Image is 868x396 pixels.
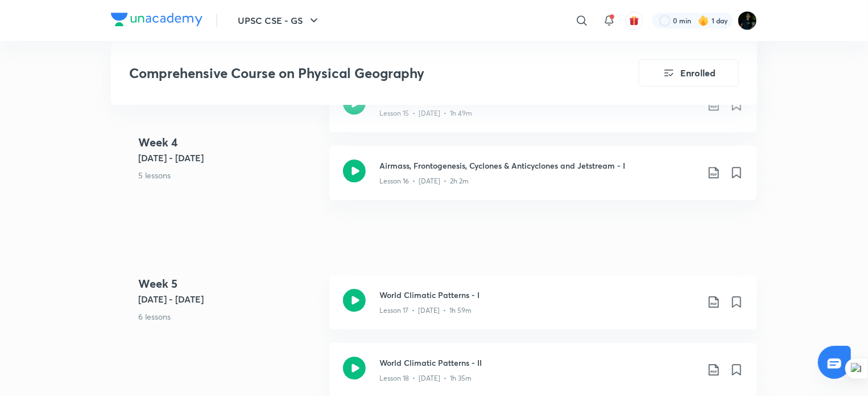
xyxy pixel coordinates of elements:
h3: Airmass, Frontogenesis, Cyclones & Anticyclones and Jetstream - I [379,160,698,172]
h5: [DATE] - [DATE] [138,292,320,306]
img: avatar [629,15,639,26]
a: Company Logo [111,13,202,29]
h5: [DATE] - [DATE] [138,151,320,165]
img: Company Logo [111,13,202,26]
a: Humidity, CondensationLesson 15 • [DATE] • 1h 49m [329,78,757,146]
a: World Climatic Patterns - ILesson 17 • [DATE] • 1h 59m [329,275,757,343]
img: streak [698,15,709,26]
button: UPSC CSE - GS [231,9,328,32]
p: Lesson 16 • [DATE] • 2h 2m [379,176,469,186]
a: Airmass, Frontogenesis, Cyclones & Anticyclones and Jetstream - ILesson 16 • [DATE] • 2h 2m [329,146,757,214]
h3: Comprehensive Course on Physical Geography [129,65,574,81]
p: Lesson 15 • [DATE] • 1h 49m [379,108,472,119]
button: Enrolled [639,59,739,87]
button: avatar [625,11,643,30]
p: 6 lessons [138,311,320,322]
p: 5 lessons [138,169,320,181]
h4: Week 4 [138,134,320,151]
p: Lesson 17 • [DATE] • 1h 59m [379,305,472,316]
p: Lesson 18 • [DATE] • 1h 35m [379,373,472,383]
h4: Week 5 [138,275,320,292]
h3: World Climatic Patterns - II [379,357,698,369]
h3: World Climatic Patterns - I [379,289,698,301]
img: Rohit Duggal [738,11,757,30]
